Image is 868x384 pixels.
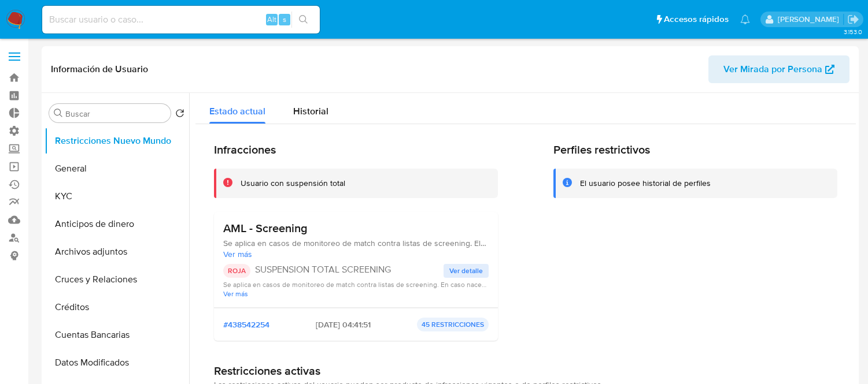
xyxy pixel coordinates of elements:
button: Anticipos de dinero [45,210,189,238]
input: Buscar [65,109,166,119]
p: zoe.breuer@mercadolibre.com [778,14,843,25]
button: Buscar [54,109,63,118]
h1: Información de Usuario [51,64,148,75]
button: Cuentas Bancarias [45,321,189,349]
button: Cruces y Relaciones [45,266,189,293]
button: General [45,155,189,182]
button: Créditos [45,293,189,321]
button: Restricciones Nuevo Mundo [45,127,189,155]
span: s [283,14,286,25]
button: Datos Modificados [45,349,189,376]
span: Alt [267,14,276,25]
a: Salir [847,13,859,25]
button: search-icon [291,12,315,28]
span: Accesos rápidos [664,13,729,25]
button: Volver al orden por defecto [175,109,184,121]
button: KYC [45,182,189,210]
button: Ver Mirada por Persona [708,55,849,83]
input: Buscar usuario o caso... [42,12,320,27]
span: Ver Mirada por Persona [723,55,822,83]
button: Archivos adjuntos [45,238,189,266]
a: Notificaciones [740,14,750,24]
